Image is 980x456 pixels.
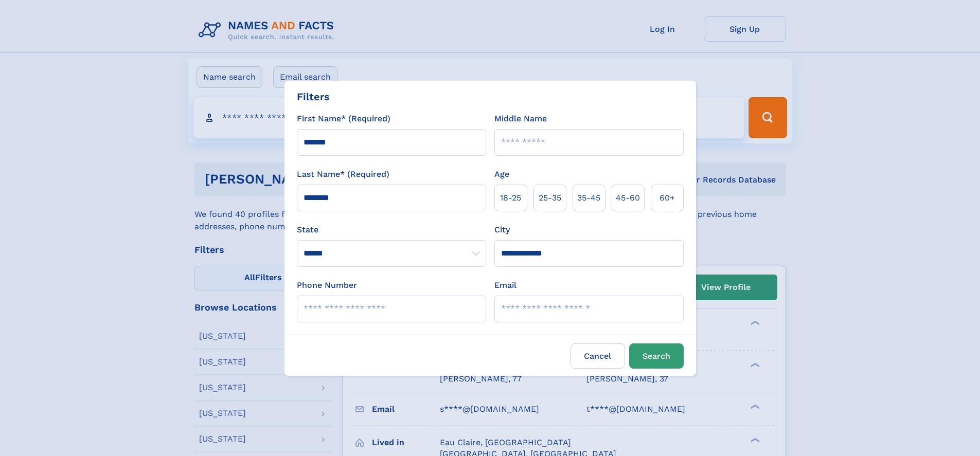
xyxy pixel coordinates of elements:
[539,192,561,204] span: 25‑35
[494,113,547,125] label: Middle Name
[616,192,640,204] span: 45‑60
[297,168,389,180] label: Last Name* (Required)
[500,192,521,204] span: 18‑25
[494,279,516,291] label: Email
[494,168,509,180] label: Age
[297,224,486,236] label: State
[297,113,390,125] label: First Name* (Required)
[297,89,330,104] div: Filters
[660,192,675,204] span: 60+
[297,279,357,291] label: Phone Number
[577,192,600,204] span: 35‑45
[629,343,684,369] button: Search
[494,224,510,236] label: City
[571,343,625,369] label: Cancel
